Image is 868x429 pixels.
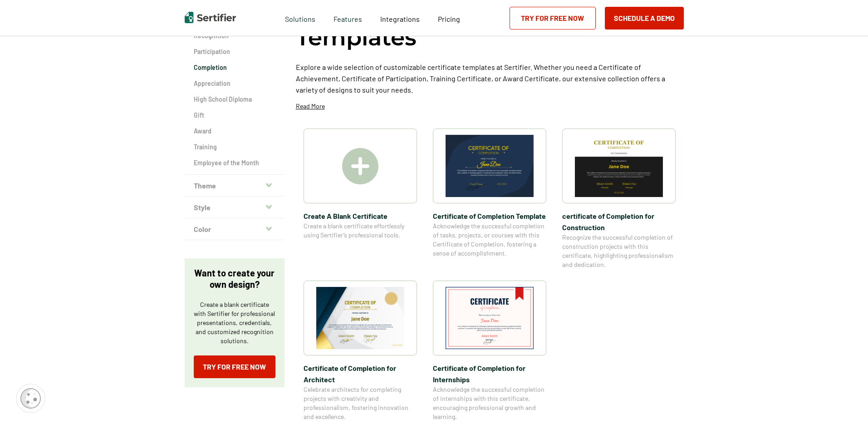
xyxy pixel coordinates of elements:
img: Certificate of Completion​ for Architect [316,287,404,349]
span: Solutions [285,12,315,24]
span: Features [333,12,362,24]
a: Participation [194,47,275,56]
a: Gift [194,111,275,120]
p: Create a blank certificate with Sertifier for professional presentations, credentials, and custom... [194,300,275,345]
a: Certificate of Completion​ for InternshipsCertificate of Completion​ for InternshipsAcknowledge t... [433,281,546,421]
p: Want to create your own design? [194,267,275,290]
a: Certificate of Completion​ for ArchitectCertificate of Completion​ for ArchitectCelebrate archite... [304,281,417,421]
button: Schedule a Demo [605,7,684,30]
a: Appreciation [194,79,275,88]
a: Certificate of Completion TemplateCertificate of Completion TemplateAcknowledge the successful co... [433,128,546,269]
span: Acknowledge the successful completion of internships with this certificate, encouraging professio... [433,385,546,421]
a: certificate of Completion for Constructioncertificate of Completion for ConstructionRecognize the... [562,128,676,269]
span: Create A Blank Certificate [304,210,417,222]
p: Explore a wide selection of customizable certificate templates at Sertifier. Whether you need a C... [296,61,684,95]
a: Try for Free Now [510,7,596,30]
span: Certificate of Completion Template [433,210,546,222]
button: Style [185,197,284,218]
span: Recognize the successful completion of construction projects with this certificate, highlighting ... [562,233,676,269]
img: Sertifier | Digital Credentialing Platform [185,12,236,23]
img: Create A Blank Certificate [342,148,378,184]
span: Certificate of Completion​ for Architect [304,362,417,385]
img: certificate of Completion for Construction [575,135,663,197]
span: Create a blank certificate effortlessly using Sertifier’s professional tools. [304,222,417,240]
span: Celebrate architects for completing projects with creativity and professionalism, fostering innov... [304,385,417,421]
img: Cookie Popup Icon [20,388,41,409]
a: Pricing [438,12,460,24]
a: Integrations [380,12,420,24]
a: Training [194,143,275,152]
a: High School Diploma [194,95,275,104]
span: Integrations [380,15,420,23]
button: Theme [185,175,284,197]
span: Pricing [438,15,460,23]
button: Color [185,218,284,240]
a: Award [194,127,275,136]
span: Acknowledge the successful completion of tasks, projects, or courses with this Certificate of Com... [433,222,546,258]
img: Certificate of Completion Template [446,135,534,197]
a: Completion [194,63,275,72]
span: certificate of Completion for Construction [562,210,676,233]
p: Read More [296,102,325,111]
span: Certificate of Completion​ for Internships [433,362,546,385]
img: Certificate of Completion​ for Internships [446,287,534,349]
a: Employee of the Month [194,158,275,168]
a: Try for Free Now [194,355,275,378]
div: Category [185,15,284,175]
